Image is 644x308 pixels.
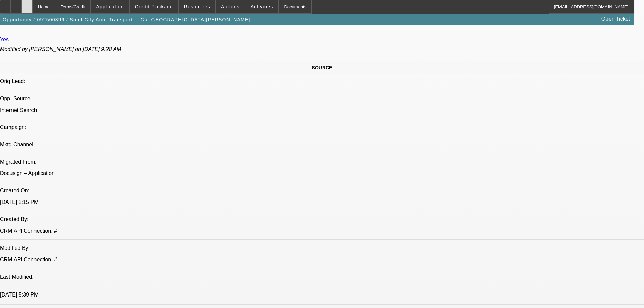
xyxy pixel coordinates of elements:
[96,4,124,9] span: Application
[130,0,178,13] button: Credit Package
[91,0,129,13] button: Application
[216,0,245,13] button: Actions
[251,4,273,9] span: Activities
[312,65,332,70] span: SOURCE
[245,0,279,13] button: Activities
[184,4,210,9] span: Resources
[599,13,633,25] a: Open Ticket
[3,17,251,22] span: Opportunity / 092500399 / Steel City Auto Transport LLC / [GEOGRAPHIC_DATA][PERSON_NAME]
[179,0,215,13] button: Resources
[221,4,240,9] span: Actions
[135,4,173,9] span: Credit Package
